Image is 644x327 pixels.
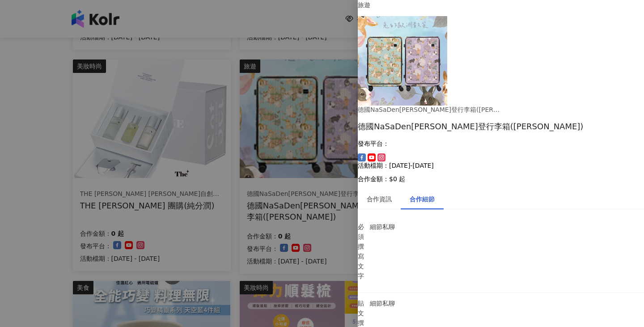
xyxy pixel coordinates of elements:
[410,194,435,204] div: 合作細節
[370,298,425,308] p: 細節私聊
[358,16,447,106] img: 德國NaSaDen納莎登行李箱系列
[358,162,644,169] p: 活動檔期：[DATE]-[DATE]
[358,175,644,183] p: 合作金額： $0 起
[358,140,644,147] p: 發布平台：
[358,222,365,281] p: 必須撰寫文字
[358,121,644,132] div: 德國NaSaDen[PERSON_NAME]登行李箱([PERSON_NAME])
[358,106,501,115] div: 德國NaSaDen[PERSON_NAME]登行李箱([PERSON_NAME])
[367,194,392,204] div: 合作資訊
[370,222,425,232] p: 細節私聊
